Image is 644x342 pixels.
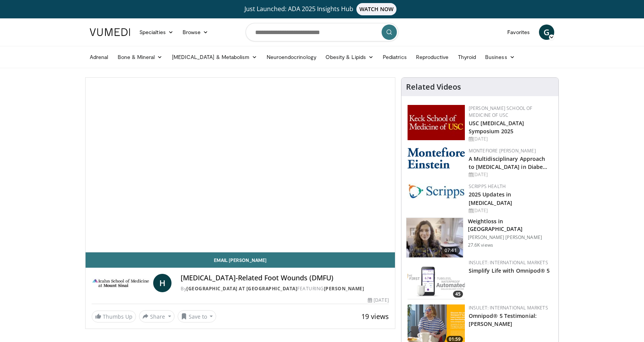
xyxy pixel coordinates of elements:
a: [PERSON_NAME] School of Medicine of USC [469,105,532,118]
span: WATCH NOW [356,3,397,15]
a: H [153,274,172,292]
a: Business [481,49,519,65]
a: 2025 Updates in [MEDICAL_DATA] [469,191,512,206]
a: [GEOGRAPHIC_DATA] at [GEOGRAPHIC_DATA] [186,285,297,292]
img: VuMedi Logo [90,28,130,36]
a: Montefiore [PERSON_NAME] [469,147,536,154]
p: [PERSON_NAME] [PERSON_NAME] [468,234,554,241]
img: 7b941f1f-d101-407a-8bfa-07bd47db01ba.png.150x105_q85_autocrop_double_scale_upscale_version-0.2.jpg [408,105,465,140]
button: Share [139,310,175,322]
a: A Multidisciplinary Approach to [MEDICAL_DATA] in Diabe… [469,155,548,170]
span: 19 views [361,312,389,321]
a: Simplify Life with Omnipod® 5 [469,267,550,274]
a: Pediatrics [378,49,411,65]
a: [PERSON_NAME] [324,285,364,292]
a: Neuroendocrinology [262,49,321,65]
h4: Related Videos [406,82,461,92]
div: [DATE] [469,136,552,142]
span: 45 [453,291,463,298]
a: USC [MEDICAL_DATA] Symposium 2025 [469,119,524,135]
a: Email [PERSON_NAME] [86,252,395,268]
a: Thumbs Up [92,311,136,322]
a: Obesity & Lipids [321,49,378,65]
p: 27.6K views [468,242,493,248]
img: f4bac35f-2703-40d6-a70d-02c4a6bd0abe.png.150x105_q85_crop-smart_upscale.png [408,259,465,299]
a: 07:41 Weightloss in [GEOGRAPHIC_DATA] [PERSON_NAME] [PERSON_NAME] 27.6K views [406,218,554,258]
a: G [539,25,554,40]
a: Specialties [135,25,178,40]
a: 45 [408,259,465,299]
video-js: Video Player [86,78,395,252]
input: Search topics, interventions [246,23,398,41]
img: 9983fed1-7565-45be-8934-aef1103ce6e2.150x105_q85_crop-smart_upscale.jpg [406,218,463,258]
div: [DATE] [368,297,388,304]
div: [DATE] [469,171,552,178]
a: Insulet: International Markets [469,304,548,311]
a: Scripps Health [469,183,506,190]
img: Icahn School of Medicine at Mount Sinai [92,274,150,292]
span: 07:41 [442,247,460,254]
a: Just Launched: ADA 2025 Insights HubWATCH NOW [91,3,553,15]
img: c9f2b0b7-b02a-4276-a72a-b0cbb4230bc1.jpg.150x105_q85_autocrop_double_scale_upscale_version-0.2.jpg [408,183,465,199]
div: By FEATURING [181,285,388,292]
a: Bone & Mineral [113,49,167,65]
div: [DATE] [469,207,552,214]
button: Save to [178,310,217,322]
a: Thyroid [453,49,481,65]
a: [MEDICAL_DATA] & Metabolism [167,49,262,65]
a: Browse [178,25,213,40]
a: Omnipod® 5 Testimonial: [PERSON_NAME] [469,312,537,327]
a: Insulet: International Markets [469,259,548,266]
img: b0142b4c-93a1-4b58-8f91-5265c282693c.png.150x105_q85_autocrop_double_scale_upscale_version-0.2.png [408,147,465,169]
h3: Weightloss in [GEOGRAPHIC_DATA] [468,218,554,233]
a: Reproductive [411,49,453,65]
a: Adrenal [85,49,113,65]
a: Favorites [503,25,534,40]
h4: [MEDICAL_DATA]-Related Foot Wounds (DMFU) [181,274,388,282]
